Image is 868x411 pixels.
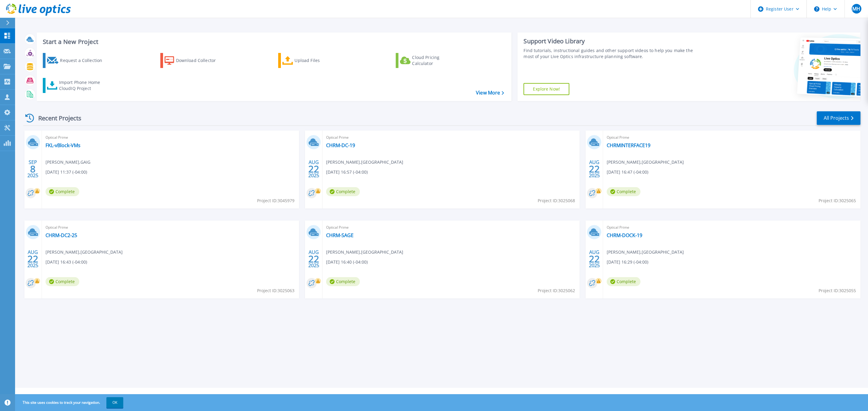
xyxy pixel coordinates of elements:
[46,169,87,175] span: [DATE] 11:37 (-04:00)
[817,111,860,125] a: All Projects
[308,158,319,180] div: AUG 2025
[43,53,110,68] a: Request a Collection
[476,90,504,96] a: View More
[308,166,319,172] span: 22
[46,134,295,141] span: Optical Prime
[326,259,368,265] span: [DATE] 16:40 (-04:00)
[607,259,648,265] span: [DATE] 16:29 (-04:00)
[538,287,575,294] span: Project ID: 3025062
[326,169,368,175] span: [DATE] 16:57 (-04:00)
[326,134,576,141] span: Optical Prime
[294,54,343,66] div: Upload Files
[17,397,123,408] span: This site uses cookies to track your navigation.
[46,249,123,255] span: [PERSON_NAME] , [GEOGRAPHIC_DATA]
[326,277,360,286] span: Complete
[607,277,640,286] span: Complete
[326,142,355,148] a: CHRM-DC-19
[538,197,575,204] span: Project ID: 3025068
[257,197,294,204] span: Project ID: 3045979
[412,54,460,66] div: Cloud Pricing Calculator
[27,256,38,261] span: 22
[46,142,80,148] a: FKL-vBlock-VMs
[396,53,463,68] a: Cloud Pricing Calculator
[30,166,36,172] span: 8
[43,39,504,45] h3: Start a New Project
[326,232,354,238] a: CHRM-SAGE
[46,259,87,265] span: [DATE] 16:43 (-04:00)
[278,53,345,68] a: Upload Files
[524,83,569,95] a: Explore Now!
[819,287,856,294] span: Project ID: 3025055
[852,6,860,11] span: MH
[524,37,702,45] div: Support Video Library
[326,224,576,231] span: Optical Prime
[257,287,294,294] span: Project ID: 3025063
[60,54,108,66] div: Request a Collection
[607,159,684,165] span: [PERSON_NAME] , [GEOGRAPHIC_DATA]
[176,54,224,66] div: Download Collector
[819,197,856,204] span: Project ID: 3025065
[46,187,79,196] span: Complete
[46,277,79,286] span: Complete
[607,169,648,175] span: [DATE] 16:47 (-04:00)
[308,248,319,270] div: AUG 2025
[308,256,319,261] span: 22
[607,187,640,196] span: Complete
[524,48,702,60] div: Find tutorials, instructional guides and other support videos to help you make the most of your L...
[160,53,228,68] a: Download Collector
[589,158,600,180] div: AUG 2025
[589,248,600,270] div: AUG 2025
[27,248,39,270] div: AUG 2025
[607,232,642,238] a: CHRM-DOCK-19
[589,166,600,172] span: 22
[23,111,90,125] div: Recent Projects
[607,224,857,231] span: Optical Prime
[607,134,857,141] span: Optical Prime
[326,159,403,165] span: [PERSON_NAME] , [GEOGRAPHIC_DATA]
[607,249,684,255] span: [PERSON_NAME] , [GEOGRAPHIC_DATA]
[326,187,360,196] span: Complete
[106,397,123,408] button: OK
[607,142,650,148] a: CHRMINTERFACE19
[59,79,106,91] div: Import Phone Home CloudIQ Project
[589,256,600,261] span: 22
[46,232,77,238] a: CHRM-DC2-25
[46,159,90,165] span: [PERSON_NAME] , GAIG
[46,224,295,231] span: Optical Prime
[326,249,403,255] span: [PERSON_NAME] , [GEOGRAPHIC_DATA]
[27,158,39,180] div: SEP 2025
